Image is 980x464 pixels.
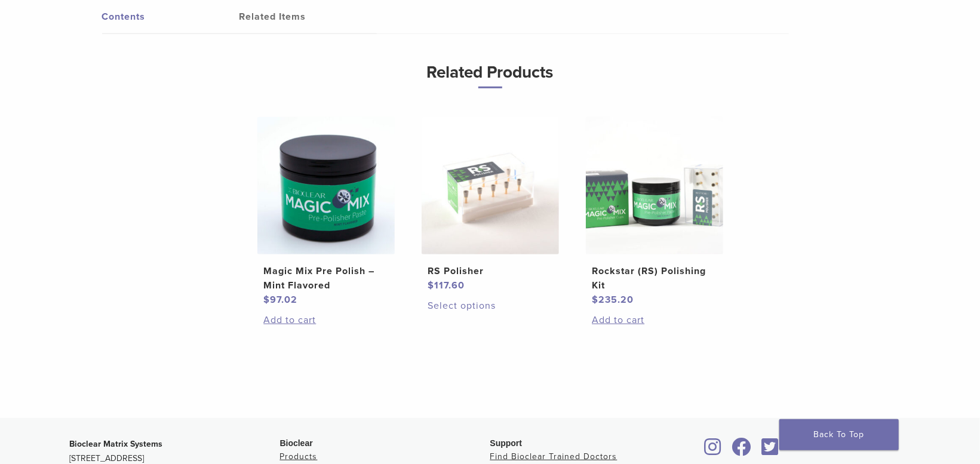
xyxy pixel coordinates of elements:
[428,279,434,291] span: $
[280,438,313,448] span: Bioclear
[758,445,783,457] a: Bioclear
[263,264,388,293] h2: Magic Mix Pre Polish – Mint Flavored
[581,117,727,307] a: Rockstar (RS) Polishing KitRockstar (RS) Polishing Kit $235.20
[428,279,465,291] bdi: 117.60
[257,117,395,254] img: Magic Mix Pre Polish - Mint Flavored
[728,445,755,457] a: Bioclear
[280,451,318,462] a: Products
[263,294,270,306] span: $
[490,438,523,448] span: Support
[253,117,399,307] a: Magic Mix Pre Polish - Mint FlavoredMagic Mix Pre Polish – Mint Flavored $97.02
[428,264,552,278] h2: RS Polisher
[592,313,716,327] a: Add to cart: “Rockstar (RS) Polishing Kit”
[422,117,559,254] img: RS Polisher
[70,439,163,449] strong: Bioclear Matrix Systems
[592,264,716,293] h2: Rockstar (RS) Polishing Kit
[592,294,634,306] bdi: 235.20
[490,451,618,462] a: Find Bioclear Trained Doctors
[428,299,552,313] a: Select options for “RS Polisher”
[263,294,297,306] bdi: 97.02
[417,117,563,293] a: RS PolisherRS Polisher $117.60
[779,419,899,450] a: Back To Top
[171,58,810,88] h3: Related Products
[263,313,388,327] a: Add to cart: “Magic Mix Pre Polish - Mint Flavored”
[586,117,723,254] img: Rockstar (RS) Polishing Kit
[592,294,598,306] span: $
[701,445,726,457] a: Bioclear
